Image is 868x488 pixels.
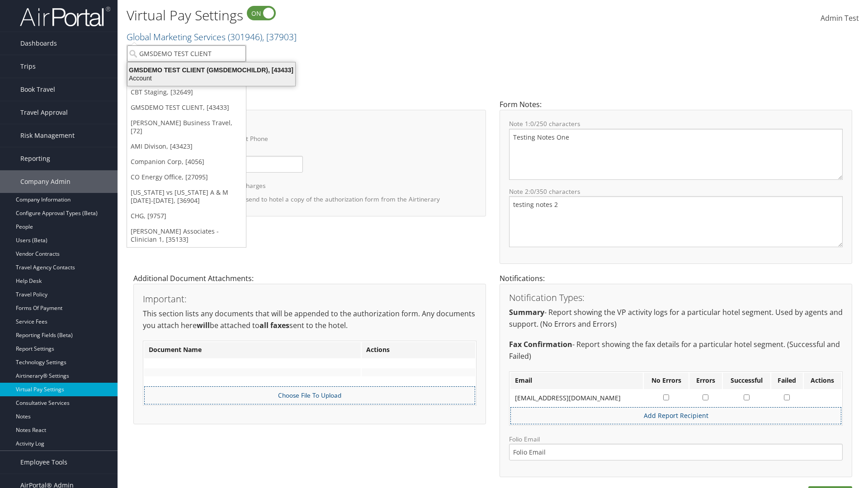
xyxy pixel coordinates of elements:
textarea: testing notes 2 [509,196,843,247]
th: No Errors [644,373,689,389]
span: ( 301946 ) [228,31,262,43]
span: 0 [530,119,534,128]
a: CO Energy Office, [27095] [127,169,246,185]
th: Actions [362,342,475,358]
a: [PERSON_NAME] Business Travel, [72] [127,115,246,139]
td: [EMAIL_ADDRESS][DOMAIN_NAME] [510,390,643,406]
span: Book Travel [20,78,55,101]
span: Dashboards [20,32,57,55]
a: [US_STATE] vs [US_STATE] A & M [DATE]-[DATE], [36904] [127,185,246,208]
p: This section lists any documents that will be appended to the authorization form. Any documents y... [143,308,476,331]
th: Failed [771,373,803,389]
p: - Report showing the fax details for a particular hotel segment. (Successful and Failed) [509,339,843,362]
span: Reporting [20,147,50,170]
span: Risk Management [20,124,75,147]
span: Company Admin [20,170,71,193]
th: Email [510,373,643,389]
div: Form Notes: [493,99,859,273]
img: airportal-logo.png [20,6,110,27]
label: Choose File To Upload [149,391,470,400]
div: Account [122,74,301,82]
input: Search Accounts [127,45,246,62]
label: Authorize traveler to fax/resend to hotel a copy of the authorization form from the Airtinerary [166,191,440,207]
div: General Settings: [127,99,493,225]
th: Errors [689,373,722,389]
span: Trips [20,55,36,78]
a: Companion Corp, [4056] [127,154,246,169]
div: Notifications: [493,273,859,486]
textarea: Testing Notes One [509,129,843,180]
a: GMSDEMO TEST CLIENT, [43433] [127,100,246,115]
strong: will [197,320,210,330]
h3: Important: [143,295,476,304]
a: [PERSON_NAME] Associates - Clinician 1, [35133] [127,224,246,247]
div: GMSDEMO TEST CLIENT (GMSDEMOCHILDR), [43433] [122,66,301,74]
a: Global Marketing Services [127,31,297,43]
h1: Virtual Pay Settings [127,6,615,25]
a: CHG, [9757] [127,208,246,224]
strong: Fax Confirmation [509,339,572,349]
th: Document Name [144,342,361,358]
span: 0 [530,187,534,196]
input: Folio Email [509,444,843,460]
div: Additional Document Attachments: [127,273,493,433]
th: Actions [804,373,841,389]
label: Note 2: /350 characters [509,187,843,196]
span: , [ 37903 ] [262,31,297,43]
span: Employee Tools [20,451,67,474]
a: Admin Test [821,5,859,33]
span: Admin Test [821,13,859,23]
strong: all faxes [259,320,289,330]
label: Note 1: /250 characters [509,119,843,128]
strong: Summary [509,307,544,317]
h3: Notification Types: [509,293,843,302]
label: Folio Email [509,435,843,460]
a: Add Report Recipient [644,411,708,420]
a: AMI Divison, [43423] [127,139,246,154]
span: Travel Approval [20,101,68,124]
th: Successful [723,373,770,389]
p: - Report showing the VP activity logs for a particular hotel segment. Used by agents and support.... [509,307,843,330]
a: CBT Staging, [32649] [127,84,246,100]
